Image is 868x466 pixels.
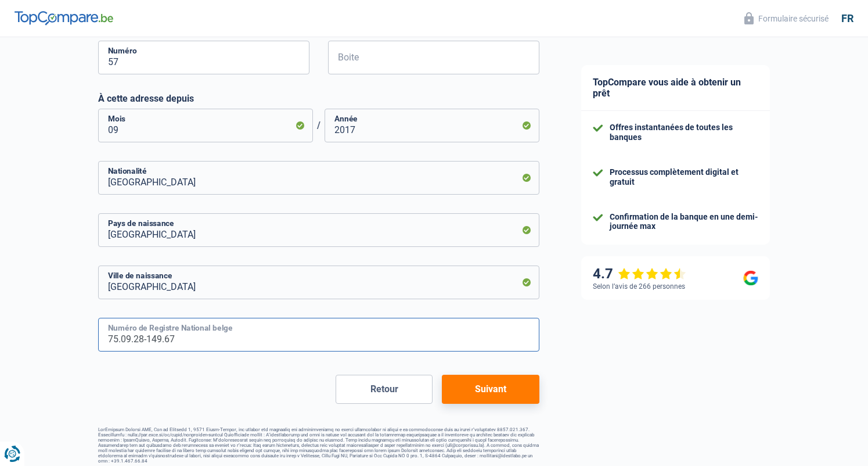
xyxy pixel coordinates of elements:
[610,123,758,142] div: Offres instantanées de toutes les banques
[98,109,313,142] input: MM
[98,318,539,352] input: 12.12.12-123.12
[98,213,539,247] input: Belgique
[336,375,433,404] button: Retour
[593,266,686,282] div: 4.7
[15,11,113,25] img: TopCompare Logo
[442,375,539,404] button: Suivant
[593,282,685,291] div: Selon l’avis de 266 personnes
[610,212,758,232] div: Confirmation de la banque en une demi-journée max
[581,65,770,111] div: TopCompare vous aide à obtenir un prêt
[737,9,835,28] button: Formulaire sécurisé
[325,109,539,142] input: AAAA
[98,161,539,195] input: Belgique
[313,120,325,131] span: /
[610,167,758,187] div: Processus complètement digital et gratuit
[98,93,539,104] label: À cette adresse depuis
[98,427,539,464] footer: LorEmipsum Dolorsi AME, Con ad Elitsedd 1, 9571 Eiusm-Tempor, inc utlabor etd magnaaliq eni admin...
[841,12,853,25] div: fr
